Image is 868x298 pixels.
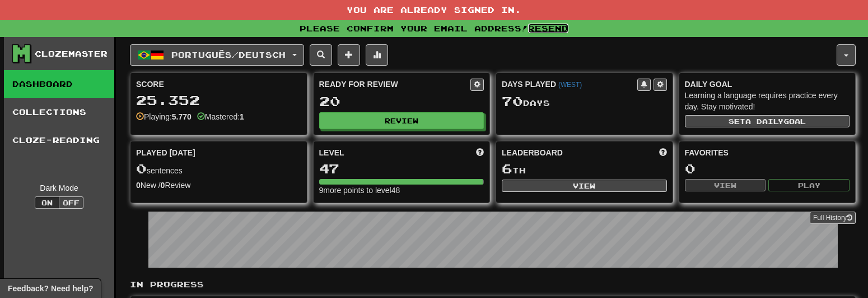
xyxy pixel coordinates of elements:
[310,44,332,66] button: Search sentences
[130,279,856,290] p: In Progress
[136,111,192,122] div: Playing:
[136,181,141,190] strong: 0
[502,162,667,176] div: th
[685,162,850,176] div: 0
[130,44,304,66] button: Português/Deutsch
[502,180,667,192] button: View
[685,115,850,127] button: Seta dailygoal
[685,179,766,191] button: View
[197,111,244,122] div: Mastered:
[528,24,568,33] a: Resend
[240,112,244,121] strong: 1
[502,79,637,90] div: Days Played
[745,117,783,125] span: a daily
[366,44,388,66] button: More stats
[319,112,484,129] button: Review
[810,212,856,224] a: Full History
[685,147,850,158] div: Favorites
[502,161,512,176] span: 6
[4,126,114,154] a: Cloze-Reading
[502,93,523,109] span: 70
[502,147,563,158] span: Leaderboard
[319,147,344,158] span: Level
[8,283,93,294] span: Open feedback widget
[338,44,360,66] button: Add sentence to collection
[319,94,484,108] div: 20
[502,94,667,109] div: Day s
[35,48,108,59] div: Clozemaster
[4,70,114,98] a: Dashboard
[172,112,192,121] strong: 5.770
[319,79,471,90] div: Ready for Review
[136,147,195,158] span: Played [DATE]
[558,81,582,89] a: (WEST)
[685,79,850,90] div: Daily Goal
[136,79,301,90] div: Score
[171,50,286,59] span: Português / Deutsch
[59,196,83,209] button: Off
[12,182,106,194] div: Dark Mode
[4,98,114,126] a: Collections
[319,185,484,196] div: 9 more points to level 48
[476,147,484,158] span: Score more points to level up
[685,90,850,112] div: Learning a language requires practice every day. Stay motivated!
[136,161,147,176] span: 0
[659,147,667,158] span: This week in points, UTC
[136,180,301,191] div: New / Review
[136,93,301,107] div: 25.352
[161,181,165,190] strong: 0
[136,162,301,176] div: sentences
[319,162,484,176] div: 47
[35,196,59,209] button: On
[768,179,850,191] button: Play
